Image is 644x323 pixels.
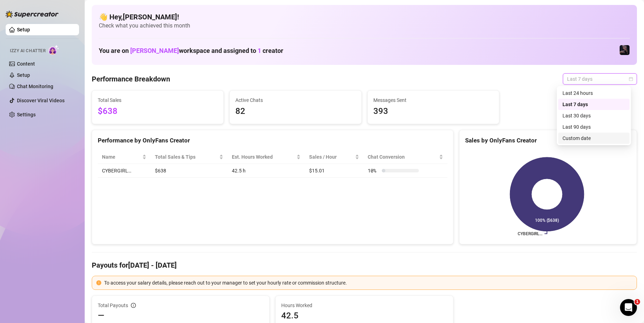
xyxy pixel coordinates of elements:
[232,153,295,161] div: Est. Hours Worked
[99,47,283,55] h1: You are on workspace and assigned to creator
[620,45,630,55] img: CYBERGIRL
[17,112,36,117] a: Settings
[562,89,625,97] div: Last 24 hours
[17,98,65,103] a: Discover Viral Videos
[363,150,447,164] th: Chat Conversion
[558,99,630,110] div: Last 7 days
[558,87,630,99] div: Last 24 hours
[558,121,630,133] div: Last 90 days
[634,299,640,305] span: 1
[235,105,355,118] span: 82
[620,299,637,316] iframe: Intercom live chat
[305,164,363,178] td: $15.01
[92,260,637,270] h4: Payouts for [DATE] - [DATE]
[309,153,354,161] span: Sales / Hour
[98,310,104,321] span: —
[6,11,59,18] img: logo-BBDzfeDw.svg
[368,153,438,161] span: Chat Conversion
[235,96,355,104] span: Active Chats
[465,136,631,145] div: Sales by OnlyFans Creator
[155,153,218,161] span: Total Sales & Tips
[17,61,35,67] a: Content
[98,164,151,178] td: CYBERGIRL…
[281,310,447,321] span: 42.5
[48,45,59,55] img: AI Chatter
[17,72,30,78] a: Setup
[562,134,625,142] div: Custom date
[281,301,447,309] span: Hours Worked
[228,164,305,178] td: 42.5 h
[518,231,542,236] text: CYBERGIRL…
[305,150,363,164] th: Sales / Hour
[104,279,632,287] div: To access your salary details, please reach out to your manager to set your hourly rate or commis...
[131,303,136,308] span: info-circle
[96,280,101,285] span: exclamation-circle
[258,47,261,54] span: 1
[98,301,128,309] span: Total Payouts
[99,12,630,22] h4: 👋 Hey, [PERSON_NAME] !
[17,84,53,89] a: Chat Monitoring
[98,96,218,104] span: Total Sales
[130,47,179,54] span: [PERSON_NAME]
[567,74,633,84] span: Last 7 days
[92,74,170,84] h4: Performance Breakdown
[368,167,379,175] span: 10 %
[562,100,625,108] div: Last 7 days
[10,48,46,54] span: Izzy AI Chatter
[151,150,228,164] th: Total Sales & Tips
[373,105,493,118] span: 393
[558,133,630,144] div: Custom date
[558,110,630,121] div: Last 30 days
[562,112,625,120] div: Last 30 days
[562,123,625,131] div: Last 90 days
[17,27,30,32] a: Setup
[99,22,630,30] span: Check what you achieved this month
[98,136,447,145] div: Performance by OnlyFans Creator
[98,150,151,164] th: Name
[151,164,228,178] td: $638
[98,105,218,118] span: $638
[373,96,493,104] span: Messages Sent
[102,153,141,161] span: Name
[629,77,633,81] span: calendar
